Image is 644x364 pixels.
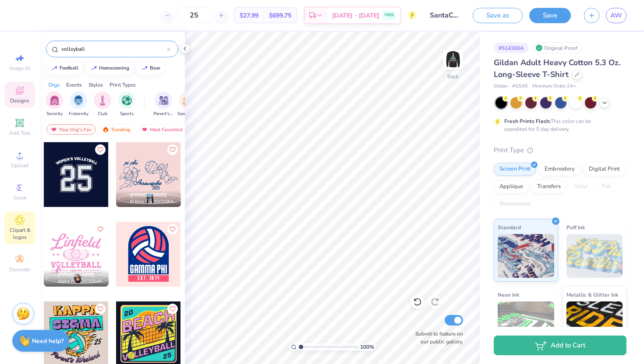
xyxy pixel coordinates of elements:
button: bear [136,62,164,75]
img: trend_line.gif [51,66,58,71]
span: [PERSON_NAME] [130,192,166,198]
div: This color can be expedited for 5 day delivery. [504,117,612,133]
span: 100 % [360,343,374,351]
img: Back [444,51,462,68]
input: Untitled Design [423,7,466,24]
label: Submit to feature on our public gallery. [410,330,463,346]
div: filter for Game Day [177,91,198,117]
div: filter for Fraternity [69,91,88,117]
div: filter for Parent's Weekend [153,91,173,117]
span: Standard [498,223,521,232]
span: Pi Beta Phi, [GEOGRAPHIC_DATA][US_STATE] [130,199,177,205]
div: Original Proof [533,42,582,53]
div: filter for Sports [118,91,135,117]
span: [PERSON_NAME] [58,272,94,278]
span: Parent's Weekend [153,111,173,117]
span: Image AI [10,65,30,72]
img: Neon Ink [498,301,554,345]
img: trending.gif [102,126,109,133]
button: Like [95,304,106,314]
div: Print Types [110,81,136,89]
span: # G540 [512,83,528,90]
div: homecoming [99,66,129,70]
span: Gildan Adult Heavy Cotton 5.3 Oz. Long-Sleeve T-Shirt [494,57,620,80]
button: Save [529,8,571,23]
button: Save as [473,8,523,23]
span: $699.75 [269,11,291,20]
span: Add Text [9,129,30,136]
div: Embroidery [539,163,580,176]
button: filter button [118,91,135,117]
img: Sorority Image [50,95,60,105]
div: football [60,66,78,70]
button: Like [95,144,106,155]
input: Try "Alpha" [60,45,167,53]
span: Neon Ink [498,290,519,299]
input: – – [177,7,211,23]
span: FREE [385,12,394,18]
img: Puff Ink [566,234,623,278]
button: Like [167,144,178,155]
button: Like [95,224,106,234]
button: homecoming [85,62,133,75]
div: filter for Sorority [46,91,63,117]
div: bear [150,66,160,70]
span: Metallic & Glitter Ink [566,290,618,299]
img: Sports Image [122,95,132,105]
span: [DATE] - [DATE] [332,11,379,20]
span: Sorority [46,111,63,117]
div: Your Org's Fav [46,124,96,135]
img: Club Image [98,95,107,105]
button: filter button [153,91,173,117]
img: most_fav.gif [141,126,148,133]
div: Foil [596,180,617,193]
button: Like [167,224,178,234]
img: Standard [498,234,554,278]
div: Rhinestones [494,198,536,211]
div: Transfers [531,180,566,193]
button: football [46,62,82,75]
span: Alpha Phi, [GEOGRAPHIC_DATA] [58,278,105,285]
span: Upload [11,162,28,169]
button: filter button [177,91,198,117]
span: Sports [120,111,134,117]
div: Digital Print [583,163,626,176]
div: # 514360A [494,42,529,53]
div: Most Favorited [137,124,187,135]
span: Clipart & logos [4,227,35,241]
strong: Fresh Prints Flash: [504,118,551,125]
div: Back [447,73,459,80]
button: filter button [94,91,111,117]
span: $27.99 [240,11,258,20]
img: Parent's Weekend Image [159,95,169,105]
button: Add to Cart [494,336,626,355]
a: AW [606,8,626,23]
div: Styles [88,81,103,89]
span: Puff Ink [566,223,585,232]
div: Vinyl [569,180,594,193]
img: most_fav.gif [50,126,57,133]
span: Club [98,111,107,117]
div: filter for Club [94,91,111,117]
strong: Need help? [32,337,64,345]
div: Applique [494,180,529,193]
div: Orgs [48,81,60,89]
img: trend_line.gif [141,66,148,71]
img: Fraternity Image [74,95,83,105]
span: Minimum Order: 24 + [532,83,576,90]
img: Game Day Image [183,95,193,105]
div: Trending [98,124,134,135]
div: Screen Print [494,163,536,176]
span: Decorate [9,266,30,273]
span: Game Day [177,111,198,117]
span: Fraternity [69,111,88,117]
button: Like [167,304,178,314]
button: filter button [46,91,63,117]
div: Events [66,81,82,89]
span: AW [610,10,622,21]
img: Metallic & Glitter Ink [566,301,623,345]
span: Greek [13,194,27,201]
span: Designs [10,97,29,104]
span: Gildan [494,83,508,90]
img: trend_line.gif [90,66,97,71]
